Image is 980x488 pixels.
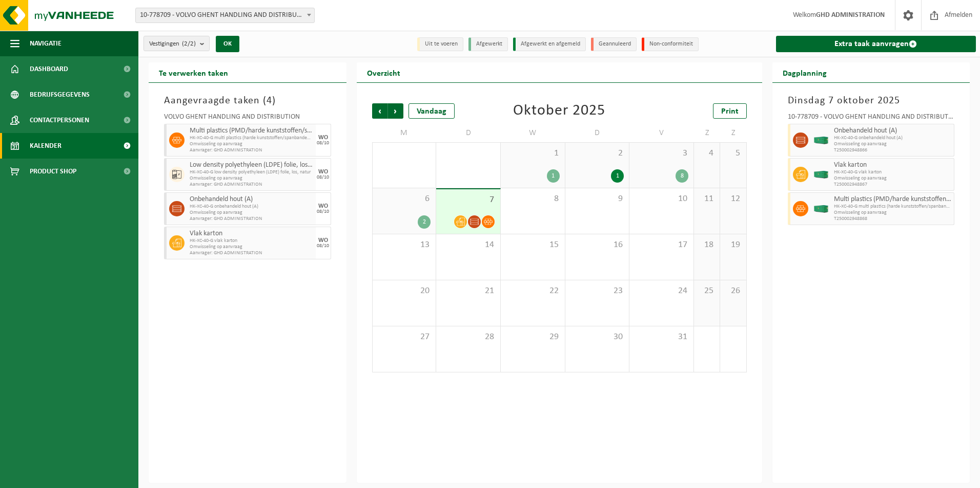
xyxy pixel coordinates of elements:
[834,135,952,141] span: HK-XC-40-G onbehandeld hout (A)
[570,285,624,297] span: 23
[570,331,624,343] span: 30
[372,103,387,119] span: Vorige
[506,285,560,297] span: 22
[547,169,560,183] div: 1
[190,210,313,216] span: Omwisseling op aanvraag
[834,182,952,188] span: T250002948867
[136,8,314,23] span: 10-778709 - VOLVO GHENT HANDLING AND DISTRIBUTION - DESTELDONK
[694,124,720,142] td: Z
[813,205,829,213] img: HK-XC-40-GN-00
[190,127,313,135] span: Multi plastics (PMD/harde kunststoffen/spanbanden/EPS/folie naturel/folie gemengd)
[834,195,952,204] span: Multi plastics (PMD/harde kunststoffen/spanbanden/EPS/folie naturel/folie gemengd)
[318,135,328,141] div: WO
[30,82,90,107] span: Bedrijfsgegevens
[788,93,955,108] h3: Dinsdag 7 oktober 2025
[676,169,688,183] div: 8
[164,93,331,108] h3: Aangevraagde taken ( )
[635,331,688,343] span: 31
[149,36,196,52] span: Vestigingen
[772,62,837,82] h2: Dagplanning
[190,147,313,153] span: Aanvrager: GHD ADMINISTRATION
[378,239,431,251] span: 13
[813,171,829,179] img: HK-XC-40-GN-00
[30,159,76,184] span: Product Shop
[190,182,313,188] span: Aanvrager: GHD ADMINISTRATION
[834,210,952,216] span: Omwisseling op aanvraag
[699,239,714,251] span: 18
[635,193,688,205] span: 10
[725,285,741,297] span: 26
[725,193,741,205] span: 12
[629,124,694,142] td: V
[570,193,624,205] span: 9
[570,239,624,251] span: 16
[506,148,560,159] span: 1
[570,148,624,159] span: 2
[409,103,455,119] div: Vandaag
[506,331,560,343] span: 29
[190,238,313,244] span: HK-XC-40-G vlak karton
[182,40,196,47] count: (2/2)
[699,193,714,205] span: 11
[317,141,329,146] div: 08/10
[164,114,331,124] div: VOLVO GHENT HANDLING AND DISTRIBUTION
[721,107,739,116] span: Print
[30,107,89,133] span: Contactpersonen
[318,203,328,209] div: WO
[418,215,431,229] div: 2
[436,124,501,142] td: D
[513,103,605,119] div: Oktober 2025
[468,37,508,51] li: Afgewerkt
[190,161,313,169] span: Low density polyethyleen (LDPE) folie, los, naturel
[378,193,431,205] span: 6
[190,244,313,250] span: Omwisseling op aanvraag
[834,141,952,147] span: Omwisseling op aanvraag
[378,331,431,343] span: 27
[30,56,68,82] span: Dashboard
[720,124,746,142] td: Z
[388,103,403,119] span: Volgende
[642,37,699,51] li: Non-conformiteit
[699,148,714,159] span: 4
[144,36,210,51] button: Vestigingen(2/2)
[30,31,62,56] span: Navigatie
[591,37,637,51] li: Geannuleerd
[190,216,313,222] span: Aanvrager: GHD ADMINISTRATION
[190,135,313,141] span: HK-XC-40-G multi plastics (harde kunststoffen/spanbanden/EPS
[317,209,329,214] div: 08/10
[713,103,747,119] a: Print
[318,169,328,175] div: WO
[813,137,829,144] img: HK-XC-40-GN-00
[834,169,952,175] span: HK-XC-40-G vlak karton
[635,148,688,159] span: 3
[190,230,313,238] span: Vlak karton
[776,36,976,52] a: Extra taak aanvragen
[635,285,688,297] span: 24
[565,124,630,142] td: D
[441,239,495,251] span: 14
[216,36,239,52] button: OK
[30,133,62,159] span: Kalender
[357,62,411,82] h2: Overzicht
[378,285,431,297] span: 20
[441,285,495,297] span: 21
[834,127,952,135] span: Onbehandeld hout (A)
[513,37,586,51] li: Afgewerkt en afgemeld
[834,175,952,182] span: Omwisseling op aanvraag
[611,169,624,183] div: 1
[317,175,329,180] div: 08/10
[506,193,560,205] span: 8
[816,11,885,19] strong: GHD ADMINISTRATION
[190,250,313,256] span: Aanvrager: GHD ADMINISTRATION
[441,331,495,343] span: 28
[834,147,952,153] span: T250002948866
[506,239,560,251] span: 15
[699,285,714,297] span: 25
[417,37,463,51] li: Uit te voeren
[441,194,495,206] span: 7
[135,8,315,23] span: 10-778709 - VOLVO GHENT HANDLING AND DISTRIBUTION - DESTELDONK
[267,96,272,106] span: 4
[190,204,313,210] span: HK-XC-40-G onbehandeld hout (A)
[372,124,437,142] td: M
[318,237,328,243] div: WO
